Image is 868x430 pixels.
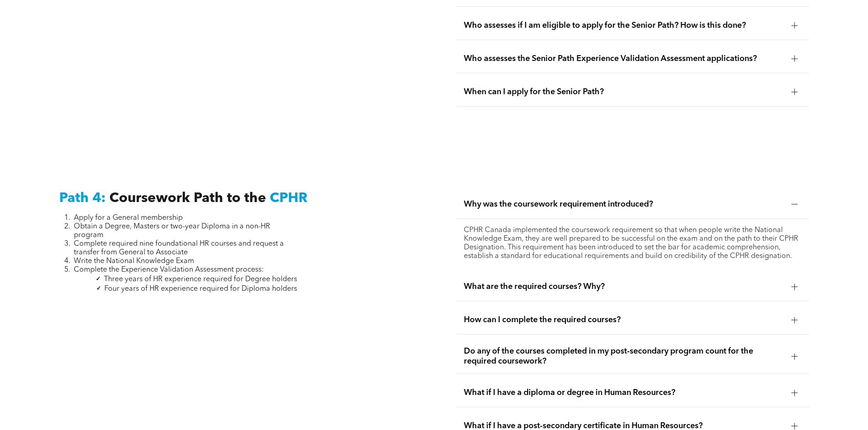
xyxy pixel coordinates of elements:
[74,214,183,222] span: Apply for a General membership
[74,258,194,265] span: Write the National Knowledge Exam
[74,223,270,239] span: Obtain a Degree, Masters or two-year Diploma in a non-HR program
[104,285,297,293] span: Four years of HR experience required for Diploma holders
[464,54,784,64] span: Who assesses the Senior Path Experience Validation Assessment applications?
[464,388,784,398] span: What if I have a diploma or degree in Human Resources?
[464,282,784,292] span: What are the required courses? Why?
[74,240,284,256] span: Complete required nine foundational HR courses and request a transfer from General to Associate
[109,192,266,205] span: Coursework Path to the
[464,226,801,261] p: CPHR Canada implemented the coursework requirement so that when people write the National Knowled...
[464,199,784,209] span: Why was the coursework requirement introduced?
[464,87,784,97] span: When can I apply for the Senior Path?
[464,315,784,325] span: How can I complete the required courses?
[74,266,264,273] span: Complete the Experience Validation Assessment process:
[464,346,784,366] span: Do any of the courses completed in my post-secondary program count for the required coursework?
[464,20,784,30] span: Who assesses if I am eligible to apply for the Senior Path? How is this done?
[270,192,308,205] span: CPHR
[104,276,297,283] span: Three years of HR experience required for Degree holders
[59,192,106,205] span: Path 4:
